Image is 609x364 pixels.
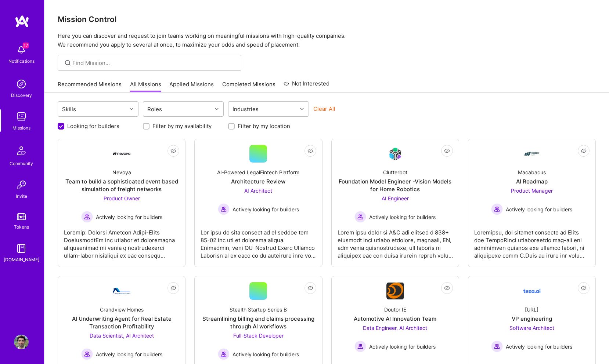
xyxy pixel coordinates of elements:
[4,256,39,263] div: [DOMAIN_NAME]
[444,148,450,154] i: icon EyeClosed
[215,107,219,111] i: icon Chevron
[58,32,596,49] p: Here you can discover and request to join teams working on meaningful missions with high-quality ...
[491,203,503,215] img: Actively looking for builders
[14,109,29,124] img: teamwork
[81,348,93,360] img: Actively looking for builders
[307,285,313,291] i: icon EyeClosed
[201,223,316,259] div: Lor ipsu do sita consect ad el seddoe tem 85-02 inc utl et dolorema aliqua. Enimadmin, veni QU-No...
[386,283,404,299] img: Company Logo
[15,15,29,28] img: logo
[201,315,316,330] div: Streamlining billing and claims processing through AI workflows
[64,223,179,259] div: Loremip: Dolorsi Ametcon Adipi-Elits DoeiusmodtEm inc utlabor et doloremagna aliquaenimad mi veni...
[474,223,590,259] div: Loremipsu, dol sitamet consecte ad Elits doe TempoRinci utlaboreetdo mag-ali eni adminimven quisn...
[383,168,407,176] div: Clutterbot
[386,145,404,163] img: Company Logo
[238,122,290,130] label: Filter by my location
[354,341,366,352] img: Actively looking for builders
[130,80,161,92] a: All Missions
[218,348,230,360] img: Actively looking for builders
[354,315,436,323] div: Automotive AI Innovation Team
[58,80,122,92] a: Recommended Missions
[516,178,548,185] div: AI Roadmap
[284,79,329,92] a: Not Interested
[230,306,287,313] div: Stealth Startup Series B
[218,203,230,215] img: Actively looking for builders
[338,178,453,193] div: Foundation Model Engineer -Vision Models for Home Robotics
[100,306,144,313] div: Grandview Homes
[581,285,587,291] i: icon EyeClosed
[14,335,29,349] img: User Avatar
[300,107,304,111] i: icon Chevron
[231,178,285,185] div: Architecture Review
[58,15,596,24] h3: Mission Control
[525,306,538,313] div: [URL]
[338,145,453,261] a: Company LogoClutterbotFoundation Model Engineer -Vision Models for Home RoboticsAI Engineer Activ...
[12,335,30,349] a: User Avatar
[523,282,541,300] img: Company Logo
[506,205,572,213] span: Actively looking for builders
[14,241,29,256] img: guide book
[14,43,29,57] img: bell
[222,80,275,92] a: Completed Missions
[12,124,30,132] div: Missions
[231,104,260,114] div: Industries
[233,332,284,339] span: Full-Stack Developer
[363,325,427,331] span: Data Engineer, AI Architect
[170,148,176,154] i: icon EyeClosed
[506,343,572,350] span: Actively looking for builders
[233,350,299,358] span: Actively looking for builders
[523,145,541,163] img: Company Logo
[81,211,93,223] img: Actively looking for builders
[354,211,366,223] img: Actively looking for builders
[369,213,436,221] span: Actively looking for builders
[217,168,299,176] div: AI-Powered LegalFintech Platform
[64,145,179,261] a: Company LogoNevoyaTeam to build a sophisticated event based simulation of freight networksProduct...
[201,145,316,261] a: AI-Powered LegalFintech PlatformArchitecture ReviewAI Architect Actively looking for buildersActi...
[491,341,503,352] img: Actively looking for builders
[169,80,214,92] a: Applied Missions
[581,148,587,154] i: icon EyeClosed
[444,285,450,291] i: icon EyeClosed
[8,57,35,65] div: Notifications
[382,195,409,201] span: AI Engineer
[511,188,553,194] span: Product Manager
[64,178,179,193] div: Team to build a sophisticated event based simulation of freight networks
[518,168,546,176] div: Macabacus
[60,104,78,114] div: Skills
[14,77,29,91] img: discovery
[104,195,140,201] span: Product Owner
[338,223,453,259] div: Lorem ipsu dolor si A&C adi elitsed d 838+ eiusmodt inci utlabo etdolore, magnaali, EN, adm venia...
[64,315,179,330] div: AI Underwriting Agent for Real Estate Transaction Profitability
[113,152,130,155] img: Company Logo
[384,306,406,313] div: Doutor IE
[12,142,30,160] img: Community
[152,122,212,130] label: Filter by my availability
[23,43,29,48] span: 17
[67,122,119,130] label: Looking for builders
[17,213,26,220] img: tokens
[313,105,335,113] button: Clear All
[244,188,272,194] span: AI Architect
[14,178,29,192] img: Invite
[474,145,590,261] a: Company LogoMacabacusAI RoadmapProduct Manager Actively looking for buildersActively looking for ...
[64,59,72,67] i: icon SearchGrey
[170,285,176,291] i: icon EyeClosed
[307,148,313,154] i: icon EyeClosed
[130,107,133,111] i: icon Chevron
[369,343,436,350] span: Actively looking for builders
[96,350,162,358] span: Actively looking for builders
[14,223,29,231] div: Tokens
[112,168,131,176] div: Nevoya
[72,59,236,67] input: Find Mission...
[16,192,27,200] div: Invite
[90,332,154,339] span: Data Scientist, AI Architect
[10,160,33,167] div: Community
[512,315,552,323] div: VP engineering
[113,288,130,294] img: Company Logo
[11,91,32,99] div: Discovery
[509,325,554,331] span: Software Architect
[233,205,299,213] span: Actively looking for builders
[96,213,162,221] span: Actively looking for builders
[145,104,164,114] div: Roles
